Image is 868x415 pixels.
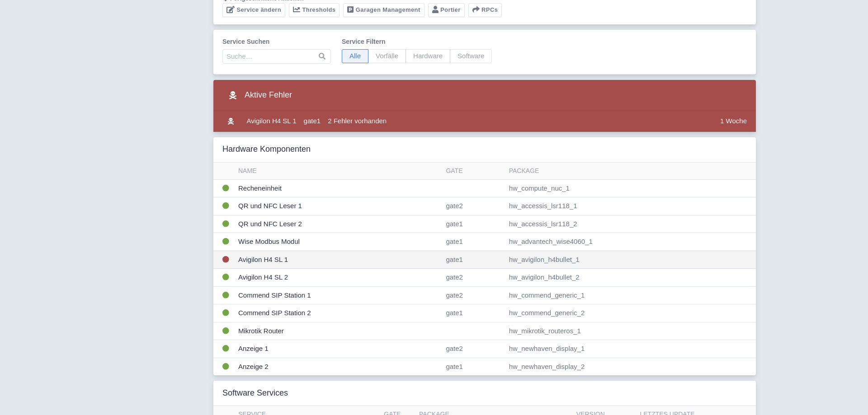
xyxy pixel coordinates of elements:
td: hw_avigilon_h4bullet_2 [505,269,756,287]
td: Anzeige 1 [235,340,442,358]
a: Garagen Management [343,3,424,17]
td: hw_commend_generic_1 [505,286,756,304]
td: gate1 [442,215,505,233]
td: hw_mikrotik_routeros_1 [505,322,756,340]
a: Service ändern [222,3,285,17]
td: gate2 [442,286,505,304]
label: Service filtern [342,37,492,47]
td: hw_commend_generic_2 [505,304,756,322]
span: Software [450,49,492,63]
a: Thresholds [289,3,340,17]
td: QR und NFC Leser 2 [235,215,442,233]
button: RPCs [468,3,502,17]
th: Gate [442,163,505,180]
td: gate2 [442,340,505,358]
span: 2 Fehler vorhanden [328,117,387,125]
td: Avigilon H4 SL 2 [235,269,442,287]
td: Wise Modbus Modul [235,233,442,251]
a: Portier [428,3,465,17]
th: Name [235,163,442,180]
td: hw_avigilon_h4bullet_1 [505,251,756,269]
span: Alle [342,49,368,63]
td: gate2 [442,269,505,287]
input: Suche… [222,49,331,64]
td: Mikrotik Router [235,322,442,340]
td: Avigilon H4 SL 1 [235,251,442,269]
h3: Aktive Fehler [222,87,292,103]
td: 1 Woche [717,111,756,132]
td: Commend SIP Station 2 [235,304,442,322]
td: Recheneinheit [235,179,442,197]
td: Commend SIP Station 1 [235,286,442,304]
td: gate1 [442,304,505,322]
span: Hardware [406,49,450,63]
span: Vorfälle [368,49,406,63]
h3: Hardware Komponenten [222,145,311,154]
td: Avigilon H4 SL 1 [243,111,300,132]
td: gate2 [442,197,505,215]
td: hw_newhaven_display_2 [505,358,756,375]
td: hw_accessis_lsr118_1 [505,197,756,215]
td: QR und NFC Leser 1 [235,197,442,215]
td: gate1 [442,233,505,251]
td: hw_advantech_wise4060_1 [505,233,756,251]
td: hw_accessis_lsr118_2 [505,215,756,233]
td: Anzeige 2 [235,358,442,375]
td: gate1 [442,251,505,269]
label: Service suchen [222,37,331,47]
th: Package [505,163,756,180]
h3: Software Services [222,388,288,398]
td: gate1 [442,358,505,375]
td: hw_compute_nuc_1 [505,179,756,197]
td: gate1 [300,111,325,132]
td: hw_newhaven_display_1 [505,340,756,358]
